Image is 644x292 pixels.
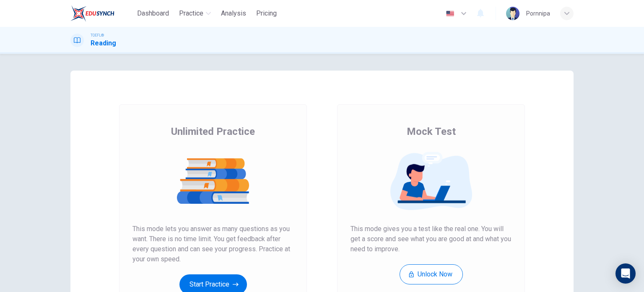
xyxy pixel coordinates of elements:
[445,11,455,17] img: en
[400,264,463,284] button: Unlock Now
[132,224,293,264] span: This mode lets you answer as many questions as you want. There is no time limit. You get feedback...
[506,7,519,20] img: Profile picture
[526,8,550,18] div: Pornnipa
[91,38,116,48] h1: Reading
[256,8,277,18] span: Pricing
[218,6,249,21] button: Analysis
[221,8,246,18] span: Analysis
[615,263,636,284] div: Open Intercom Messenger
[70,5,114,22] img: EduSynch logo
[70,5,134,22] a: EduSynch logo
[137,8,169,18] span: Dashboard
[171,125,255,138] span: Unlimited Practice
[407,125,456,138] span: Mock Test
[351,224,512,254] span: This mode gives you a test like the real one. You will get a score and see what you are good at a...
[253,6,280,21] button: Pricing
[179,8,203,18] span: Practice
[176,6,214,21] button: Practice
[91,32,104,38] span: TOEFL®
[134,6,172,21] button: Dashboard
